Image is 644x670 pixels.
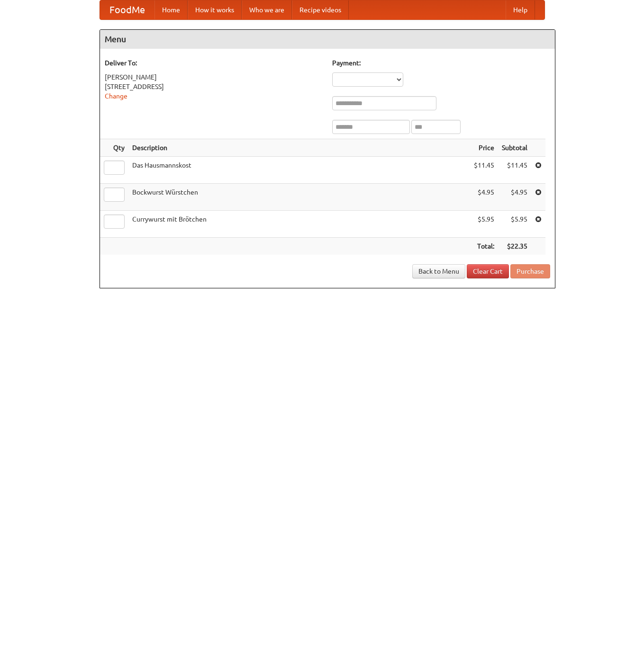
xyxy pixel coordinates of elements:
[498,184,531,211] td: $4.95
[128,184,470,211] td: Bockwurst Würstchen
[470,211,498,238] td: $5.95
[105,58,323,68] h5: Deliver To:
[470,184,498,211] td: $4.95
[242,0,292,19] a: Who we are
[470,157,498,184] td: $11.45
[105,72,323,82] div: [PERSON_NAME]
[128,139,470,157] th: Description
[128,211,470,238] td: Currywurst mit Brötchen
[105,82,323,91] div: [STREET_ADDRESS]
[498,211,531,238] td: $5.95
[506,0,535,19] a: Help
[100,30,555,49] h4: Menu
[412,264,465,278] a: Back to Menu
[100,0,154,19] a: FoodMe
[498,139,531,157] th: Subtotal
[292,0,349,19] a: Recipe videos
[100,139,128,157] th: Qty
[498,157,531,184] td: $11.45
[467,264,509,278] a: Clear Cart
[470,238,498,255] th: Total:
[154,0,188,19] a: Home
[498,238,531,255] th: $22.35
[128,157,470,184] td: Das Hausmannskost
[510,264,550,278] button: Purchase
[188,0,242,19] a: How it works
[470,139,498,157] th: Price
[105,92,127,100] a: Change
[332,58,550,68] h5: Payment:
